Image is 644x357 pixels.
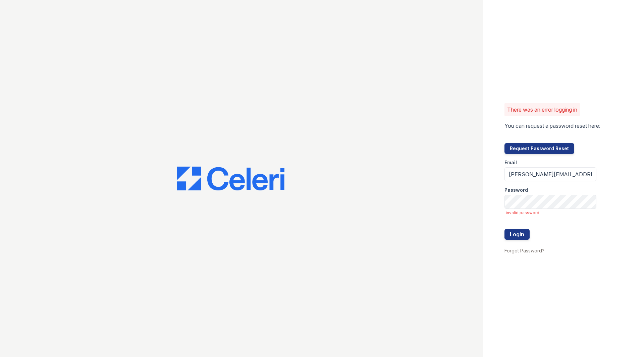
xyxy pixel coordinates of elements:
[504,187,528,193] label: Password
[506,210,596,216] span: invalid password
[504,248,544,253] a: Forgot Password?
[504,159,517,166] label: Email
[504,143,574,154] button: Request Password Reset
[507,106,577,114] p: There was an error logging in
[504,229,530,240] button: Login
[177,167,284,191] img: CE_Logo_Blue-a8612792a0a2168367f1c8372b55b34899dd931a85d93a1a3d3e32e68fde9ad4.png
[504,122,600,130] p: You can request a password reset here:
